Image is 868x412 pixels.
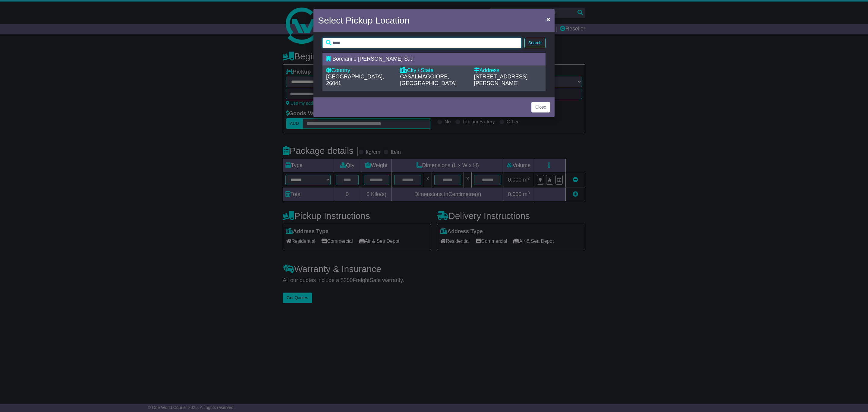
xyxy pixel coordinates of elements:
button: Close [543,13,553,25]
button: Search [524,38,546,48]
div: Country [326,67,394,74]
span: × [546,16,550,23]
span: Borciani e [PERSON_NAME] S.r.l [332,56,414,62]
span: [GEOGRAPHIC_DATA], 26041 [326,74,384,86]
span: [STREET_ADDRESS][PERSON_NAME] [474,74,528,86]
div: Address [474,67,542,74]
span: CASALMAGGIORE, [GEOGRAPHIC_DATA] [400,74,456,86]
h4: Select Pickup Location [318,14,410,27]
div: City / State [400,67,468,74]
button: Close [531,102,550,113]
